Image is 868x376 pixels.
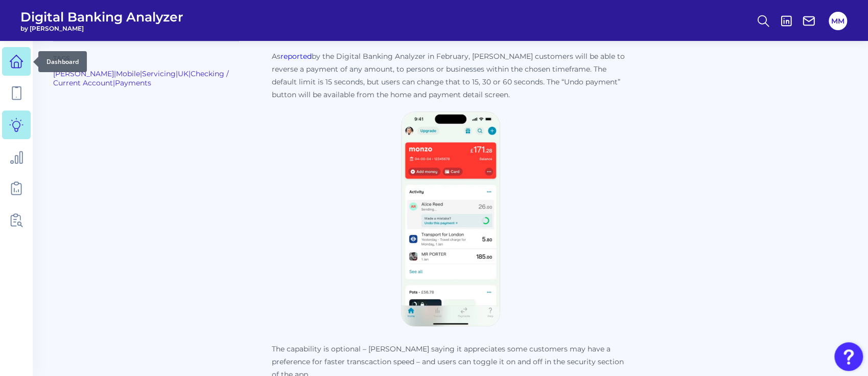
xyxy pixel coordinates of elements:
[115,78,151,87] a: Payments
[272,50,629,101] p: As by the Digital Banking Analyzer in February, [PERSON_NAME] customers will be able to reverse a...
[116,69,140,78] a: Mobile
[829,12,847,30] button: MM
[53,54,239,63] p: Tags
[20,9,183,25] span: Digital Banking Analyzer
[142,69,176,78] a: Servicing
[178,69,189,78] a: UK
[140,69,142,78] span: |
[189,69,191,78] span: |
[20,25,183,32] span: by [PERSON_NAME]
[113,78,115,87] span: |
[272,112,629,326] img: up-01__1_.avif
[53,69,114,78] a: [PERSON_NAME]
[834,342,863,371] button: Open Resource Center
[280,52,312,61] a: reported
[53,69,229,87] a: Checking / Current Account
[38,51,87,72] div: Dashboard
[176,69,178,78] span: |
[114,69,116,78] span: |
